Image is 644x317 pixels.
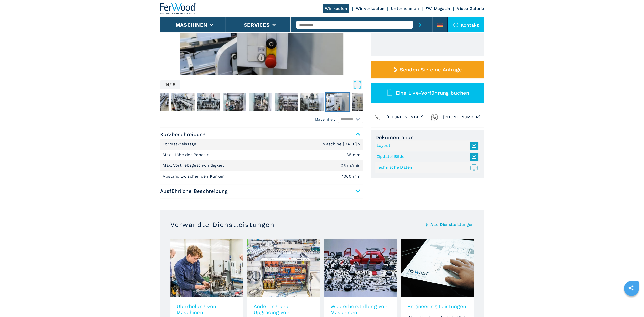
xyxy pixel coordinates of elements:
[171,93,194,111] img: 757939444a435934bb26f0355688144f
[163,163,225,168] p: Max. Vortriebsgeschwindigkeit
[386,114,424,121] span: [PHONE_NUMBER]
[391,6,419,11] a: Unternehmen
[248,93,272,111] img: 3adb74f04d8292064b56678349f0de4e
[448,17,484,32] div: Kontakt
[163,174,226,179] p: Abstand zwischen den Klinken
[274,93,298,111] img: c391efe302750813faecae36f63007f5
[223,93,246,111] img: 2edaa81772a139202290665cfb0b3ceb
[163,152,211,158] p: Max. Höhe des Paneels
[625,282,637,294] a: sharethis
[196,92,221,112] button: Go to Slide 9
[160,186,363,196] span: Ausführliche Beschreibung
[170,239,243,297] img: image
[326,93,349,111] img: bcee062be53e0da7968ebb5efbb83219
[324,239,397,297] img: image
[396,90,469,96] span: Eine Live-Vorführung buchen
[377,142,476,150] a: Layout
[356,6,384,11] a: Wir verkaufen
[413,17,427,32] button: submit-button
[431,114,438,121] img: Whatsapp
[401,239,474,297] img: image
[160,130,363,139] span: Kurzbeschreibung
[371,83,484,103] button: Eine Live-Vorführung buchen
[457,6,484,11] a: Video Galerie
[145,93,169,111] img: 936b54c4d130011738c13c1b719ba476
[374,114,381,121] img: Phone
[377,163,476,172] a: Technische Daten
[163,141,198,147] p: Formatkreissäge
[177,303,237,315] h3: Überholung von Maschinen
[247,239,320,297] img: image
[400,67,462,73] span: Senden Sie eine Anfrage
[170,221,275,229] h3: Verwandte Dienstleistungen
[330,303,391,315] h3: Wiederherstellung von Maschinen
[300,93,323,111] img: 4077fc375915e82a73897852f59e714a
[176,22,207,28] button: Maschinen
[160,3,197,14] img: Ferwood
[197,93,220,111] img: fc4f2bf89ab86101c25bf1fdac954a62
[171,83,175,87] span: 15
[160,139,363,182] div: Kurzbeschreibung
[181,80,362,89] button: Open Fullscreen
[371,61,484,78] button: Senden Sie eine Anfrage
[425,6,450,11] a: FW-Magazin
[144,92,170,112] button: Go to Slide 7
[443,114,481,121] span: [PHONE_NUMBER]
[351,92,376,112] button: Go to Slide 15
[341,164,361,168] em: 26 m/min
[244,22,270,28] button: Services
[377,153,476,161] a: Zipdatei Bilder
[247,92,273,112] button: Go to Slide 11
[622,294,640,313] iframe: Chat
[222,92,247,112] button: Go to Slide 10
[375,134,480,140] span: Dokumentation
[322,142,360,146] em: Maschine [DATE] 2
[169,83,171,87] span: /
[325,92,350,112] button: Go to Slide 14
[170,92,195,112] button: Go to Slide 8
[273,92,299,112] button: Go to Slide 12
[299,92,324,112] button: Go to Slide 13
[315,117,335,122] em: Maßeinheit
[165,83,170,87] span: 14
[346,153,360,157] em: 85 mm
[323,4,349,13] a: Wir kaufen
[352,93,375,111] img: 29cefe5f99c4b68b2c8f16dd6137551b
[453,22,458,27] img: Kontakt
[342,174,361,178] em: 1000 mm
[430,223,474,227] a: Alle Dienstleistungen
[407,303,468,309] h3: Engineering Leistungen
